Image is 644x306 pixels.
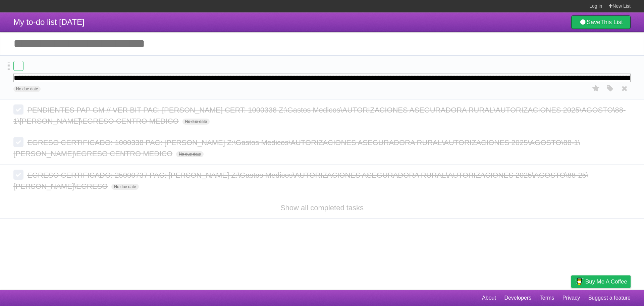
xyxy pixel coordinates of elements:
span: Buy me a coffee [585,276,627,288]
a: About [482,292,496,304]
b: This List [600,19,623,26]
label: Done [13,104,23,115]
label: Star task [590,83,602,94]
span: No due date [176,151,203,157]
a: Developers [504,292,531,304]
span: No due date [182,119,210,125]
span: My to-do list [DATE] [13,17,85,27]
span: PENDIENTES PAP GM // VER BIT PAC: [PERSON_NAME] CERT: 1000338 Z:\Gastos Medicos\AUTORIZACIONES AS... [13,106,626,125]
a: Suggest a feature [588,292,631,304]
span: EGRESO CERTIFICADO: 1000338 PAC: [PERSON_NAME] Z:\Gastos Medicos\AUTORIZACIONES ASEGURADORA RURAL... [13,138,580,158]
label: Done [13,61,23,71]
a: Show all completed tasks [280,204,364,212]
span: No due date [111,184,139,190]
a: Privacy [562,292,580,304]
label: Done [13,137,23,147]
span: EGRESO CERTIFICADO: 25000737 PAC: [PERSON_NAME] Z:\Gastos Medicos\AUTORIZACIONES ASEGURADORA RURA... [13,171,588,190]
a: Terms [540,292,554,304]
a: SaveThis List [571,15,631,29]
img: Buy me a coffee [575,276,584,287]
span: No due date [13,86,41,92]
label: Done [13,170,23,180]
a: Buy me a coffee [571,275,631,288]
